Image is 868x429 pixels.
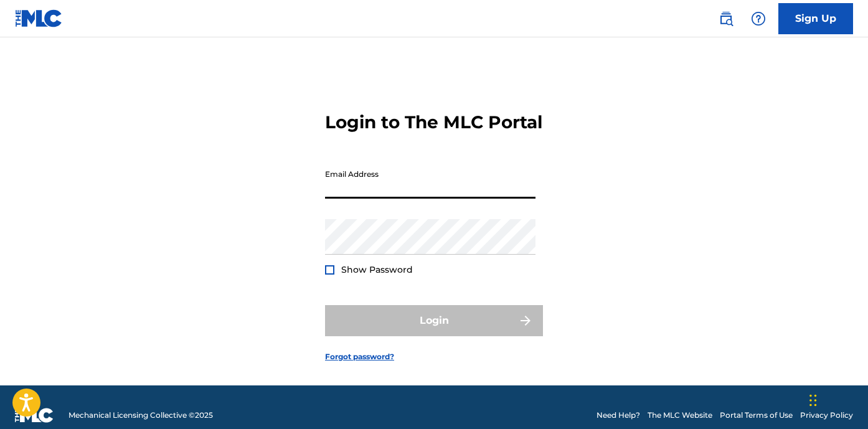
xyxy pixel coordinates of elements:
a: Need Help? [597,410,640,421]
img: help [751,11,766,26]
a: The MLC Website [648,410,712,421]
img: logo [15,408,54,423]
div: Help [746,6,771,31]
a: Sign Up [778,3,853,34]
iframe: Chat Widget [806,369,868,429]
img: MLC Logo [15,9,63,27]
a: Public Search [714,6,738,31]
a: Forgot password? [325,351,394,362]
div: Drag [809,382,817,419]
h3: Login to The MLC Portal [325,111,542,133]
span: Show Password [341,264,413,275]
img: search [719,11,734,26]
span: Mechanical Licensing Collective © 2025 [68,410,213,421]
a: Portal Terms of Use [720,410,793,421]
a: Privacy Policy [800,410,853,421]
